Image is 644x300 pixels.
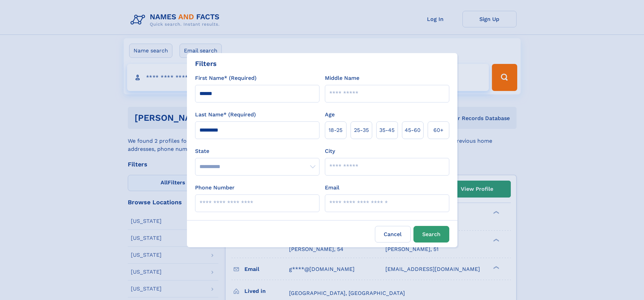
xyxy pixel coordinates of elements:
[379,126,395,134] span: 35‑45
[325,111,335,119] label: Age
[195,184,235,192] label: Phone Number
[405,126,421,134] span: 45‑60
[433,126,444,134] span: 60+
[413,226,449,243] button: Search
[325,74,359,82] label: Middle Name
[329,126,342,134] span: 18‑25
[375,226,411,243] label: Cancel
[195,111,256,119] label: Last Name* (Required)
[325,184,339,192] label: Email
[354,126,369,134] span: 25‑35
[195,74,257,82] label: First Name* (Required)
[195,59,217,69] div: Filters
[325,147,335,155] label: City
[195,147,319,155] label: State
